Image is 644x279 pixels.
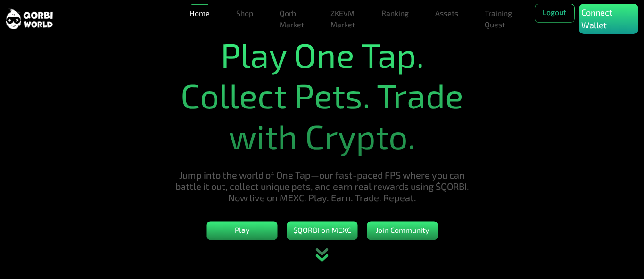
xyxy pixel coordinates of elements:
[186,4,214,23] a: Home
[581,6,636,32] p: Connect Wallet
[367,222,438,240] button: Join Community
[6,8,53,30] img: sticky brand-logo
[535,4,575,23] button: Logout
[167,170,478,204] h5: Jump into the world of One Tap—our fast-paced FPS where you can battle it out, collect unique pet...
[232,4,257,23] a: Shop
[431,4,462,23] a: Assets
[287,222,357,240] button: $QORBI on MEXC
[167,34,478,156] h1: Play One Tap. Collect Pets. Trade with Crypto.
[327,4,359,34] a: ZKEVM Market
[378,4,413,23] a: Ranking
[481,4,516,34] a: Training Quest
[276,4,308,34] a: Qorbi Market
[301,237,343,279] div: animation
[206,222,277,240] button: Play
